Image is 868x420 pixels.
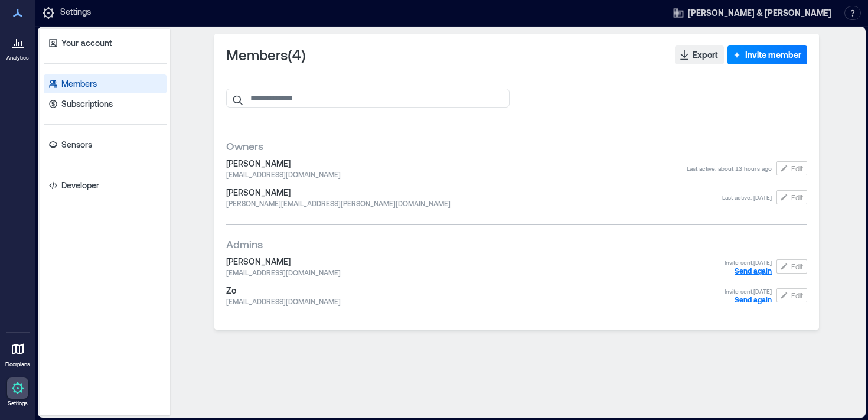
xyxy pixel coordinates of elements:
button: Send again [735,266,772,275]
button: Invite member [727,45,807,64]
span: [EMAIL_ADDRESS][DOMAIN_NAME] [226,297,725,306]
span: Invite sent: [DATE] [725,258,772,266]
span: [EMAIL_ADDRESS][DOMAIN_NAME] [226,268,725,277]
span: Owners [226,139,263,153]
p: Analytics [6,54,29,61]
span: Edit [791,193,803,202]
p: Settings [8,400,28,407]
span: Export [693,49,718,61]
p: Developer [61,180,99,191]
span: Last active : about 13 hours ago [687,164,772,172]
p: Sensors [61,139,92,151]
span: [PERSON_NAME] [226,187,722,198]
span: Edit [791,291,803,300]
a: Sensors [44,135,167,154]
button: Export [675,45,724,64]
button: Edit [776,288,807,302]
span: Members ( 4 ) [226,45,306,64]
span: Edit [791,262,803,271]
span: Last active : [DATE] [722,193,772,201]
button: [PERSON_NAME] & [PERSON_NAME] [669,4,835,22]
a: Settings [4,374,32,411]
span: [PERSON_NAME] [226,158,687,170]
span: Invite member [745,49,801,61]
button: Edit [776,190,807,204]
span: [PERSON_NAME] [226,256,725,268]
span: [PERSON_NAME] & [PERSON_NAME] [688,7,831,19]
span: Zo [226,285,725,297]
a: Analytics [3,28,32,65]
span: [PERSON_NAME][EMAIL_ADDRESS][PERSON_NAME][DOMAIN_NAME] [226,198,722,208]
p: Members [61,78,97,90]
a: Subscriptions [44,95,167,113]
a: Members [44,74,167,93]
span: Edit [791,164,803,173]
p: Your account [61,37,112,49]
button: Edit [776,259,807,274]
span: [EMAIL_ADDRESS][DOMAIN_NAME] [226,170,687,179]
p: Floorplans [5,361,30,368]
a: Your account [44,34,167,53]
p: Settings [60,6,91,20]
span: Invite sent: [DATE] [725,287,772,295]
button: Edit [776,161,807,175]
span: Admins [226,237,263,251]
p: Subscriptions [61,98,113,110]
a: Floorplans [2,335,34,372]
a: Developer [44,176,167,195]
button: Send again [735,295,772,304]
